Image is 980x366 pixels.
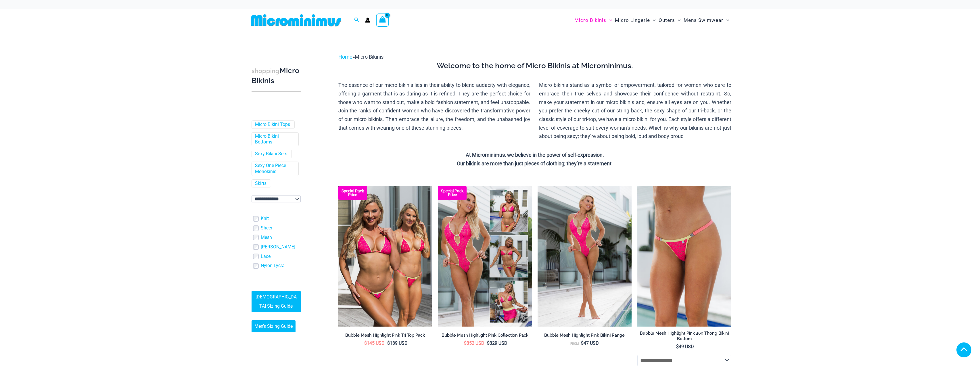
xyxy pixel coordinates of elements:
b: Special Pack Price [338,189,367,197]
h3: Micro Bikinis [252,66,301,86]
span: Micro Bikinis [355,54,383,60]
a: Skirts [255,181,266,187]
span: $ [364,340,367,346]
a: [PERSON_NAME] [261,244,295,250]
p: The essence of our micro bikinis lies in their ability to blend audacity with elegance, offering ... [338,81,531,132]
a: Sexy Bikini Sets [255,151,287,157]
a: Micro Bikini Tops [255,122,290,128]
span: Micro Lingerie [615,13,650,28]
span: $ [581,340,584,346]
img: Collection Pack F [438,186,532,327]
bdi: 329 USD [487,340,507,346]
a: Bubble Mesh Highlight Pink 819 One Piece 01Bubble Mesh Highlight Pink 819 One Piece 03Bubble Mesh... [538,186,632,327]
a: Lace [261,254,271,260]
bdi: 145 USD [364,340,385,346]
a: Bubble Mesh Highlight Pink 469 Thong 01Bubble Mesh Highlight Pink 469 Thong 02Bubble Mesh Highlig... [637,186,731,327]
a: Knit [261,216,269,222]
a: [DEMOGRAPHIC_DATA] Sizing Guide [252,291,301,312]
span: Micro Bikinis [574,13,606,28]
a: Bubble Mesh Highlight Pink Collection Pack [438,333,532,340]
h2: Bubble Mesh Highlight Pink Bikini Range [538,333,632,338]
span: $ [387,340,390,346]
select: wpc-taxonomy-pa_color-745982 [252,196,301,202]
span: Menu Toggle [650,13,656,28]
a: Sexy One Piece Monokinis [255,163,294,175]
a: View Shopping Cart, empty [376,14,389,27]
a: Micro Bikini Bottoms [255,133,294,145]
img: Bubble Mesh Highlight Pink 819 One Piece 01 [538,186,632,327]
a: Bubble Mesh Highlight Pink Bikini Range [538,333,632,340]
bdi: 49 USD [676,344,694,349]
nav: Site Navigation [572,11,732,30]
b: Special Pack Price [438,189,467,197]
span: Menu Toggle [723,13,729,28]
span: Mens Swimwear [684,13,723,28]
a: Micro LingerieMenu ToggleMenu Toggle [613,12,657,29]
a: Bubble Mesh Highlight Pink Tri Top Pack [338,333,432,340]
span: $ [487,340,490,346]
a: Mesh [261,235,272,241]
h2: Bubble Mesh Highlight Pink Collection Pack [438,333,532,338]
span: Menu Toggle [675,13,681,28]
a: Account icon link [365,18,370,23]
span: $ [464,340,467,346]
span: shopping [252,67,279,74]
p: Micro bikinis stand as a symbol of empowerment, tailored for women who dare to embrace their true... [539,81,731,141]
bdi: 139 USD [387,340,408,346]
a: Mens SwimwearMenu ToggleMenu Toggle [682,12,730,29]
a: Bubble Mesh Highlight Pink 469 Thong Bikini Bottom [637,331,731,344]
img: Bubble Mesh Highlight Pink 469 Thong 01 [637,186,731,327]
a: Men’s Sizing Guide [252,320,296,332]
span: $ [676,344,679,349]
span: From: [570,342,580,346]
h2: Bubble Mesh Highlight Pink Tri Top Pack [338,333,432,338]
a: Search icon link [354,17,359,24]
span: Menu Toggle [606,13,612,28]
h3: Welcome to the home of Micro Bikinis at Microminimus. [338,61,731,71]
span: » [338,54,383,60]
a: Collection Pack F Collection Pack BCollection Pack B [438,186,532,327]
bdi: 47 USD [581,340,599,346]
a: Sheer [261,225,272,231]
span: Outers [659,13,675,28]
a: Nylon Lycra [261,263,285,269]
img: Tri Top Pack F [338,186,432,327]
bdi: 352 USD [464,340,484,346]
img: MM SHOP LOGO FLAT [249,14,343,27]
a: Tri Top Pack F Tri Top Pack BTri Top Pack B [338,186,432,327]
a: OutersMenu ToggleMenu Toggle [657,12,682,29]
strong: Our bikinis are more than just pieces of clothing; they’re a statement. [457,160,613,166]
a: Home [338,54,352,60]
a: Micro BikinisMenu ToggleMenu Toggle [573,12,613,29]
h2: Bubble Mesh Highlight Pink 469 Thong Bikini Bottom [637,331,731,341]
strong: At Microminimus, we believe in the power of self-expression. [466,152,604,158]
